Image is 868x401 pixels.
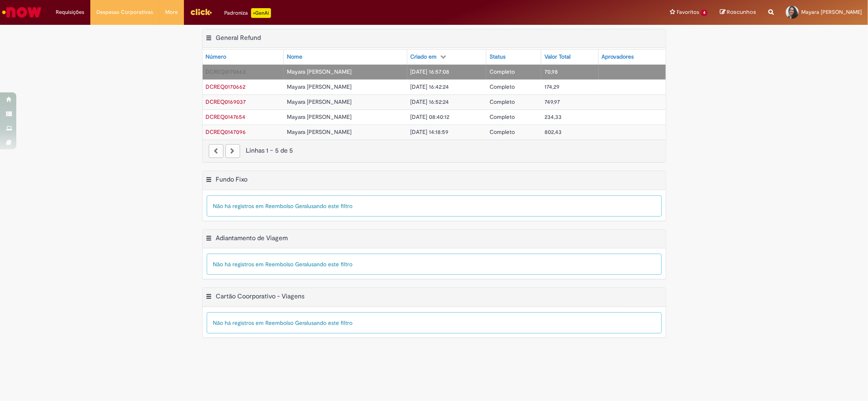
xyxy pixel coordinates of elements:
[206,234,212,245] button: Adiantamento de Viagem Menu de contexto
[216,175,248,184] h2: Fundo Fixo
[544,68,558,75] span: 70,98
[701,9,708,16] span: 4
[490,53,505,61] div: Status
[544,53,571,61] div: Valor Total
[411,53,437,61] div: Criado em
[727,8,756,16] span: Rascunhos
[96,8,153,16] span: Despesas Corporativas
[677,8,699,16] span: Favoritos
[206,175,212,186] button: Fundo Fixo Menu de contexto
[411,98,449,105] span: [DATE] 16:52:24
[287,113,352,121] span: Mayara [PERSON_NAME]
[216,234,288,242] h2: Adiantamento de Viagem
[490,128,515,136] span: Completo
[56,8,84,16] span: Requisições
[720,9,756,16] a: Rascunhos
[251,8,271,18] p: +GenAi
[287,68,352,75] span: Mayara [PERSON_NAME]
[544,113,562,121] span: 234,33
[209,146,660,156] div: Linhas 1 − 5 de 5
[206,98,246,105] a: Abrir Registro: DCREQ0169037
[490,68,515,75] span: Completo
[206,83,246,90] a: Abrir Registro: DCREQ0170662
[544,98,560,105] span: 749,97
[206,292,212,303] button: Cartão Coorporativo - Viagens Menu de contexto
[308,261,353,268] span: usando este filtro
[206,68,246,75] span: DCREQ0170663
[206,113,246,121] a: Abrir Registro: DCREQ0147654
[308,202,353,210] span: usando este filtro
[206,113,246,121] span: DCREQ0147654
[308,319,353,326] span: usando este filtro
[190,6,212,18] img: click_logo_yellow_360x200.png
[490,83,515,90] span: Completo
[411,83,449,90] span: [DATE] 16:42:24
[206,128,246,136] span: DCREQ0147096
[490,98,515,105] span: Completo
[287,83,352,90] span: Mayara [PERSON_NAME]
[206,34,212,44] button: General Refund Menu de contexto
[165,8,178,16] span: More
[490,113,515,121] span: Completo
[287,128,352,136] span: Mayara [PERSON_NAME]
[544,128,562,136] span: 802,43
[207,312,662,333] div: Não há registros em Reembolso Geral
[206,68,246,75] a: Abrir Registro: DCREQ0170663
[206,98,246,105] span: DCREQ0169037
[602,53,634,61] div: Aprovadores
[206,83,246,90] span: DCREQ0170662
[1,4,43,20] img: ServiceNow
[203,140,666,162] nav: paginação
[207,254,662,275] div: Não há registros em Reembolso Geral
[801,9,862,15] span: Mayara [PERSON_NAME]
[287,98,352,105] span: Mayara [PERSON_NAME]
[287,53,302,61] div: Nome
[206,128,246,136] a: Abrir Registro: DCREQ0147096
[411,68,450,75] span: [DATE] 16:57:08
[206,53,227,61] div: Número
[411,128,449,136] span: [DATE] 14:18:59
[216,293,305,301] h2: Cartão Coorporativo - Viagens
[224,8,271,18] div: Padroniza
[207,195,662,217] div: Não há registros em Reembolso Geral
[411,113,450,121] span: [DATE] 08:40:12
[216,34,261,42] h2: General Refund
[544,83,560,90] span: 174,29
